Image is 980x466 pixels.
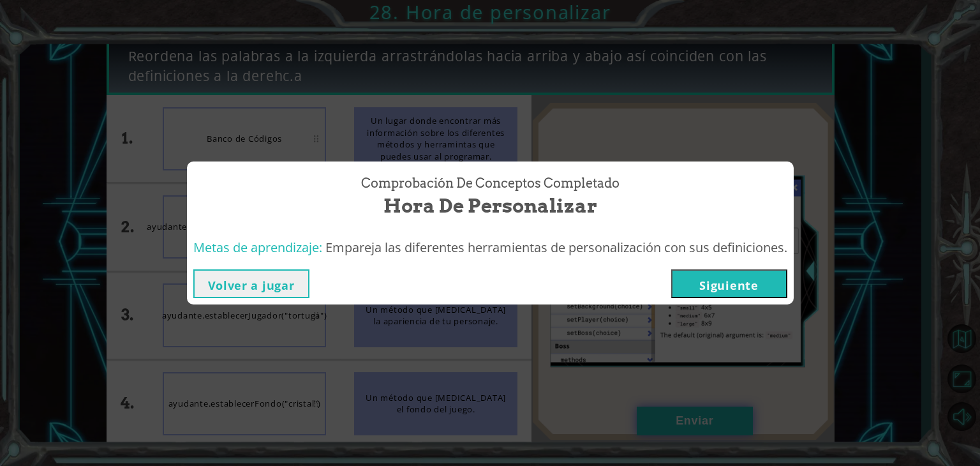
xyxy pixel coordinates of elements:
button: Volver a jugar [193,269,309,298]
span: Comprobación de conceptos Completado [361,174,620,193]
button: Siguiente [671,269,787,298]
span: Metas de aprendizaje: [193,239,322,256]
span: Empareja las diferentes herramientas de personalización con sus definiciones. [325,239,787,256]
span: Hora de personalizar [383,192,597,220]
